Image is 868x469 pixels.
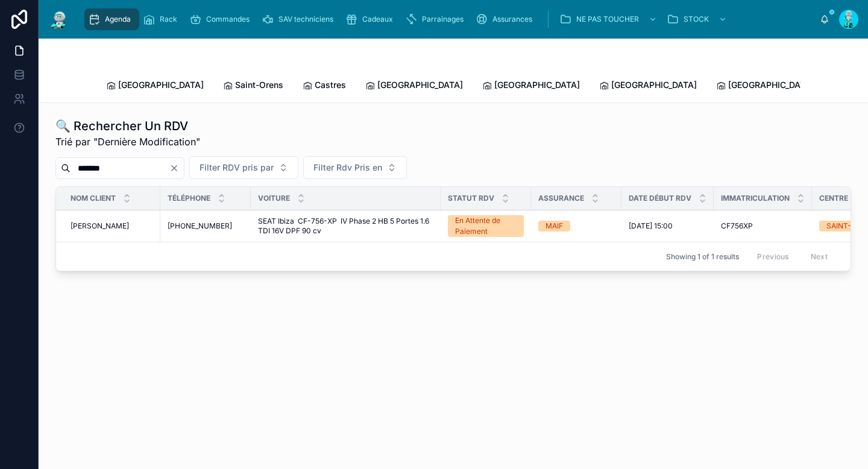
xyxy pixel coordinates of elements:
a: SEAT Ibiza CF-756-XP IV Phase 2 HB 5 Portes 1.6 TDI 16V DPF 90 cv [258,216,433,236]
span: [DATE] 15:00 [629,221,673,231]
span: Cadeaux [362,14,393,24]
a: Commandes [186,8,258,30]
span: Trié par "Dernière Modification" [55,134,200,149]
span: Assurances [492,14,532,24]
span: Voiture [258,194,290,203]
a: Castres [303,74,346,98]
span: Rack [160,14,177,24]
span: [GEOGRAPHIC_DATA] [611,79,697,91]
span: Centre [819,194,848,203]
span: NE PAS TOUCHER [576,14,639,24]
a: MAIF [538,221,614,231]
a: [GEOGRAPHIC_DATA] [716,74,814,98]
span: [GEOGRAPHIC_DATA] [728,79,814,91]
span: Téléphone [168,194,210,203]
span: [PERSON_NAME] [71,221,129,231]
span: Commandes [206,14,250,24]
span: Immatriculation [721,194,790,203]
span: Date Début RDV [629,194,691,203]
h1: 🔍 Rechercher Un RDV [55,118,200,134]
span: [GEOGRAPHIC_DATA] [377,79,463,91]
span: [PHONE_NUMBER] [168,221,232,231]
a: [PERSON_NAME] [71,221,153,231]
a: [GEOGRAPHIC_DATA] [365,74,463,98]
span: SAV techniciens [278,14,333,24]
a: SAV techniciens [258,8,342,30]
span: Parrainages [422,14,464,24]
a: Parrainages [401,8,472,30]
a: CF756XP [721,221,805,231]
a: [DATE] 15:00 [629,221,706,231]
button: Select Button [189,156,298,179]
span: Nom Client [71,194,116,203]
a: En Attente de Paiement [448,215,524,237]
span: Assurance [538,194,584,203]
span: Castres [315,79,346,91]
span: Filter RDV pris par [200,162,274,174]
a: Saint-Orens [223,74,283,98]
a: STOCK [663,8,733,30]
div: MAIF [546,221,563,231]
a: [GEOGRAPHIC_DATA] [599,74,697,98]
img: App logo [48,10,70,29]
a: NE PAS TOUCHER [556,8,663,30]
a: Rack [139,8,186,30]
a: [PHONE_NUMBER] [168,221,244,231]
a: [GEOGRAPHIC_DATA] [482,74,580,98]
span: Showing 1 of 1 results [666,252,739,262]
span: Agenda [105,14,131,24]
span: STOCK [684,14,709,24]
a: Assurances [472,8,541,30]
div: scrollable content [80,6,820,33]
a: Agenda [84,8,139,30]
button: Select Button [303,156,407,179]
a: Cadeaux [342,8,401,30]
span: Filter Rdv Pris en [313,162,382,174]
span: Saint-Orens [235,79,283,91]
span: [GEOGRAPHIC_DATA] [494,79,580,91]
a: [GEOGRAPHIC_DATA] [106,74,204,98]
span: [GEOGRAPHIC_DATA] [118,79,204,91]
span: CF756XP [721,221,753,231]
button: Clear [169,163,184,173]
span: Statut RDV [448,194,494,203]
div: En Attente de Paiement [455,215,517,237]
